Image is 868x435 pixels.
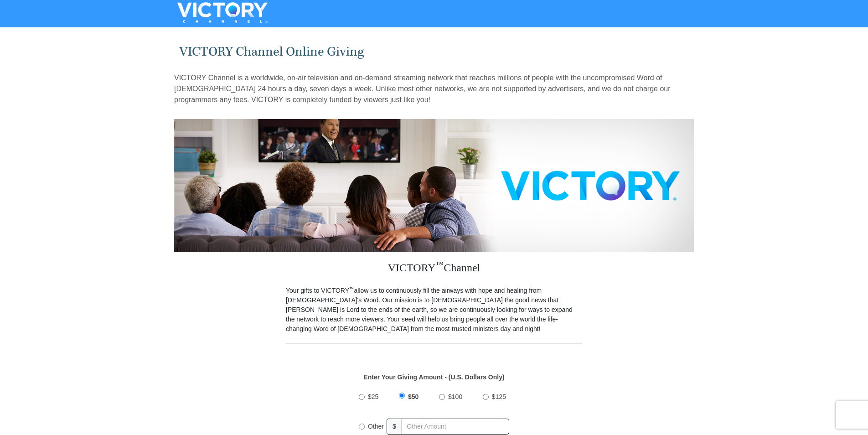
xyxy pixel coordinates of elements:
[492,393,506,400] span: $125
[387,419,402,435] span: $
[436,260,444,269] sup: ™
[448,393,462,400] span: $100
[402,419,509,435] input: Other Amount
[363,373,504,381] strong: Enter Your Giving Amount - (U.S. Dollars Only)
[174,72,694,105] p: VICTORY Channel is a worldwide, on-air television and on-demand streaming network that reaches mi...
[165,2,279,23] img: VICTORYTHON - VICTORY Channel
[368,393,378,400] span: $25
[408,393,418,400] span: $50
[179,44,689,59] h1: VICTORY Channel Online Giving
[286,286,582,334] p: Your gifts to VICTORY allow us to continuously fill the airways with hope and healing from [DEMOG...
[286,252,582,286] h3: VICTORY Channel
[349,286,354,291] sup: ™
[368,423,384,430] span: Other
